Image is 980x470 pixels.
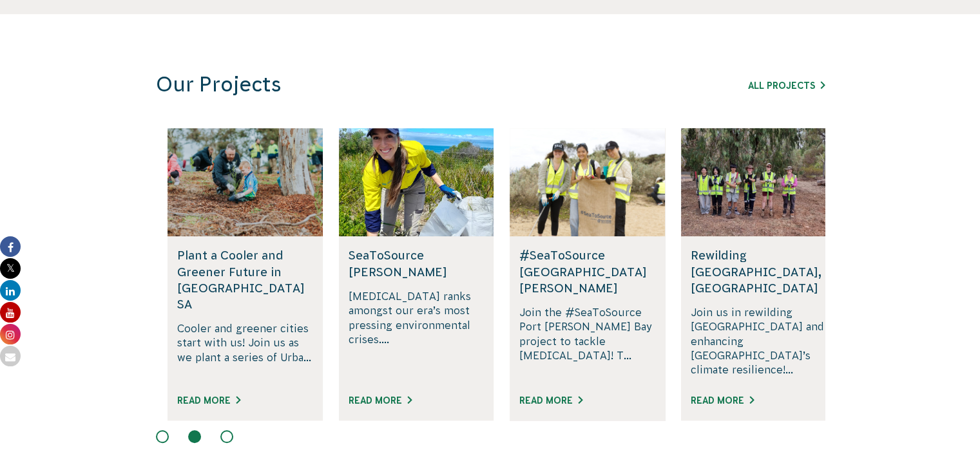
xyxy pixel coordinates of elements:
[691,395,754,406] a: Read More
[748,80,825,91] a: All Projects
[519,247,655,296] h5: #SeaToSource [GEOGRAPHIC_DATA][PERSON_NAME]
[349,289,485,379] p: [MEDICAL_DATA] ranks amongst our era’s most pressing environmental crises....
[177,247,313,312] h5: Plant a Cooler and Greener Future in [GEOGRAPHIC_DATA] SA
[177,395,240,406] a: Read More
[177,321,313,379] p: Cooler and greener cities start with us! Join us as we plant a series of Urba...
[519,395,582,406] a: Read More
[349,247,485,279] h5: SeaToSource [PERSON_NAME]
[156,72,651,97] h3: Our Projects
[691,305,827,379] p: Join us in rewilding [GEOGRAPHIC_DATA] and enhancing [GEOGRAPHIC_DATA]’s climate resilience!...
[691,247,827,296] h5: Rewilding [GEOGRAPHIC_DATA], [GEOGRAPHIC_DATA]
[519,305,655,379] p: Join the #SeaToSource Port [PERSON_NAME] Bay project to tackle [MEDICAL_DATA]! T...
[349,395,412,406] a: Read More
